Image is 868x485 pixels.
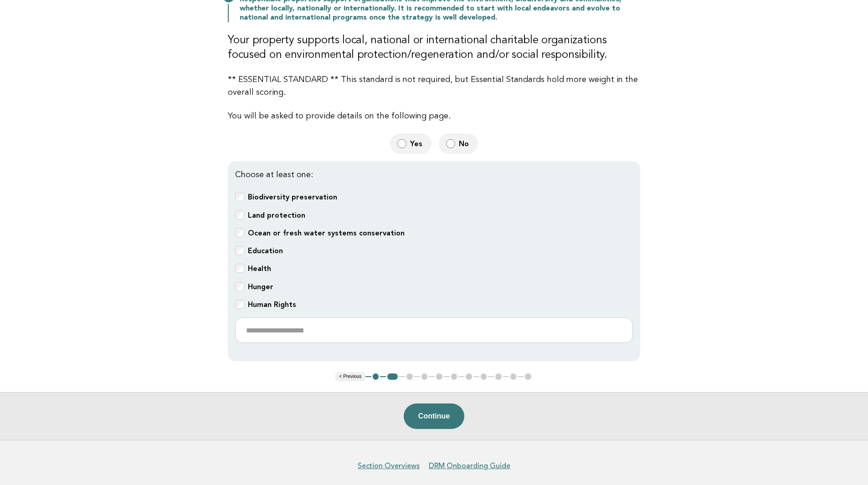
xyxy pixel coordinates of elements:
[248,211,305,220] b: Land protection
[248,246,283,255] b: Education
[248,300,296,309] b: Human Rights
[228,33,640,62] h3: Your property supports local, national or international charitable organizations focused on envir...
[410,139,424,148] span: Yes
[248,229,405,237] b: Ocean or fresh water systems conservation
[358,461,420,470] a: Section Overviews
[248,264,271,273] b: Health
[335,372,365,381] button: < Previous
[228,73,640,99] p: ** ESSENTIAL STANDARD ** This standard is not required, but Essential Standards hold more weight ...
[386,372,399,381] button: 2
[459,139,471,148] span: No
[371,372,380,381] button: 1
[228,110,640,123] p: You will be asked to provide details on the following page.
[248,193,337,201] b: Biodiversity preservation
[397,139,406,148] input: Yes
[404,403,464,429] button: Continue
[248,282,273,291] b: Hunger
[446,139,455,148] input: No
[429,461,510,470] a: DRM Onboarding Guide
[235,168,633,181] p: Choose at least one:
